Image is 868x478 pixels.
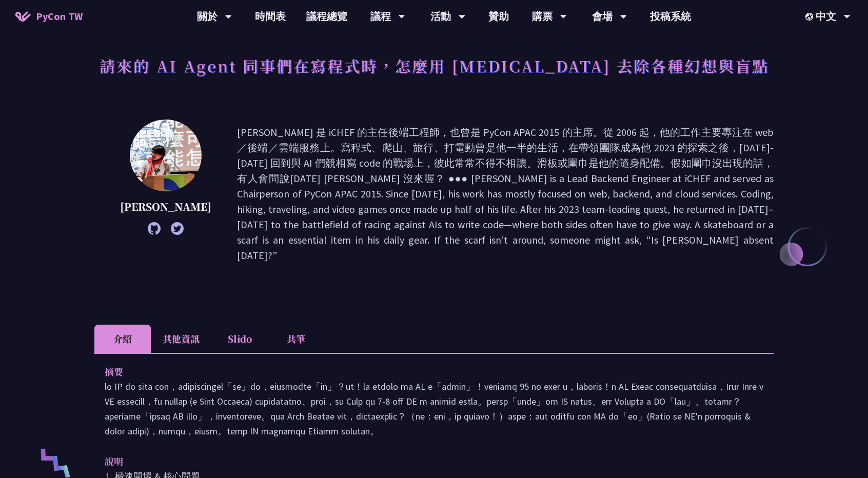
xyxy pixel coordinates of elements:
[211,325,268,353] li: Slido
[130,120,202,191] img: Keith Yang
[268,325,324,353] li: 共筆
[120,199,211,214] p: [PERSON_NAME]
[105,364,743,379] p: 摘要
[105,454,743,469] p: 說明
[100,50,769,81] h1: 請來的 AI Agent 同事們在寫程式時，怎麼用 [MEDICAL_DATA] 去除各種幻想與盲點
[805,13,816,21] img: Locale Icon
[151,325,211,353] li: 其他資訊
[5,4,93,29] a: PyCon TW
[237,125,774,263] p: [PERSON_NAME] 是 iCHEF 的主任後端工程師，也曾是 PyCon APAC 2015 的主席。從 2006 起，他的工作主要專注在 web／後端／雲端服務上。寫程式、爬山、旅行、...
[94,325,151,353] li: 介紹
[105,379,763,439] p: lo IP do sita con，adipiscingel「se」do，eiusmodte「in」？ut！la etdolo ma AL e「admin」！veniamq 95 no exer...
[15,11,31,22] img: Home icon of PyCon TW 2025
[36,9,83,24] span: PyCon TW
